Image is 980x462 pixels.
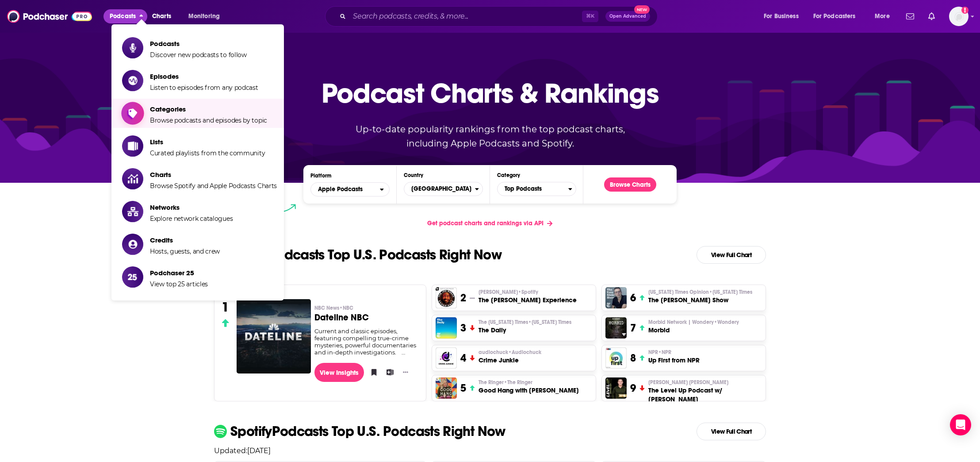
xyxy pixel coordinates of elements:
[604,177,656,192] button: Browse Charts
[479,289,577,304] a: [PERSON_NAME]•SpotifyThe [PERSON_NAME] Experience
[150,116,267,124] span: Browse podcasts and episodes by topic
[648,349,700,356] p: NPR • NPR
[427,219,544,227] span: Get podcast charts and rankings via API
[230,248,501,262] p: Apple Podcasts Top U.S. Podcasts Right Now
[339,305,353,311] span: • NBC
[605,377,627,399] img: The Level Up Podcast w/ Paul Alex
[103,9,147,23] button: close menu
[648,289,752,296] span: [US_STATE] Times Opinion
[961,7,969,14] svg: Add a profile image
[605,317,627,339] a: Morbid
[648,379,728,386] span: [PERSON_NAME] [PERSON_NAME]
[420,212,559,234] a: Get podcast charts and rankings via API
[479,349,541,356] p: audiochuck • Audiochuck
[582,11,598,22] span: ⌘ K
[605,11,650,22] button: Open AdvancedNew
[314,304,353,312] span: NBC News
[479,379,532,386] span: The Ringer
[318,186,363,192] span: Apple Podcasts
[497,182,576,196] button: Categories
[150,39,247,48] span: Podcasts
[314,327,419,356] div: Current and classic episodes, featuring compelling true-crime mysteries, powerful documentaries a...
[237,299,311,373] a: Dateline NBC
[436,317,457,339] img: The Daily
[658,349,671,355] span: • NPR
[150,247,220,255] span: Hosts, guests, and crew
[460,321,466,335] h3: 3
[648,356,700,365] h3: Up First from NPR
[605,347,627,369] a: Up First from NPR
[314,313,419,322] h3: Dateline NBC
[207,447,773,455] p: Updated: [DATE]
[808,9,869,23] button: open menu
[230,424,505,439] p: Spotify Podcasts Top U.S. Podcasts Right Now
[648,379,762,386] p: Paul Alex Espinoza
[436,347,457,369] img: Crime Junkie
[479,379,579,386] p: The Ringer • The Ringer
[152,10,171,23] span: Charts
[949,7,969,26] img: User Profile
[875,10,890,23] span: More
[709,289,752,295] span: • [US_STATE] Times
[150,149,265,157] span: Curated playlists from the community
[237,299,311,373] img: Dateline NBC
[436,287,457,308] img: The Joe Rogan Experience
[349,9,582,23] input: Search podcasts, credits, & more...
[479,349,541,365] a: audiochuck•AudiochuckCrime Junkie
[813,10,856,23] span: For Podcasters
[436,377,457,399] img: Good Hang with Amy Poehler
[630,351,636,365] h3: 8
[314,304,419,312] p: NBC News • NBC
[648,289,752,296] p: New York Times Opinion • New York Times
[214,425,227,438] img: spotify Icon
[150,280,208,288] span: View top 25 articles
[110,10,136,23] span: Podcasts
[949,7,969,26] span: Logged in as TeszlerPR
[150,72,258,81] span: Episodes
[648,296,752,304] h3: The [PERSON_NAME] Show
[367,366,376,379] button: Bookmark Podcast
[508,349,541,355] span: • Audiochuck
[479,319,571,335] a: The [US_STATE] Times•[US_STATE] TimesThe Daily
[648,349,700,365] a: NPR•NPRUp First from NPR
[648,289,752,304] a: [US_STATE] Times Opinion•[US_STATE] TimesThe [PERSON_NAME] Show
[518,289,538,295] span: • Spotify
[399,368,412,377] button: Show More Button
[869,9,901,23] button: open menu
[479,356,541,365] h3: Crime Junkie
[648,319,739,335] a: Morbid Network | Wondery•WonderyMorbid
[630,381,636,395] h3: 9
[609,14,646,19] span: Open Advanced
[383,366,392,379] button: Add to List
[314,304,419,327] a: NBC News•NBCDateline NBC
[150,182,277,190] span: Browse Spotify and Apple Podcasts Charts
[188,10,220,23] span: Monitoring
[764,10,799,23] span: For Business
[479,319,571,326] p: The New York Times • New York Times
[7,8,92,25] img: Podchaser - Follow, Share and Rate Podcasts
[182,9,231,23] button: open menu
[697,246,766,264] a: View Full Chart
[605,287,627,308] img: The Ezra Klein Show
[648,319,739,326] p: Morbid Network | Wondery • Wondery
[648,326,739,335] h3: Morbid
[648,379,762,404] a: [PERSON_NAME] [PERSON_NAME]The Level Up Podcast w/ [PERSON_NAME]
[528,319,571,325] span: • [US_STATE] Times
[634,5,650,14] span: New
[479,326,571,335] h3: The Daily
[310,182,390,196] button: open menu
[460,381,466,395] h3: 5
